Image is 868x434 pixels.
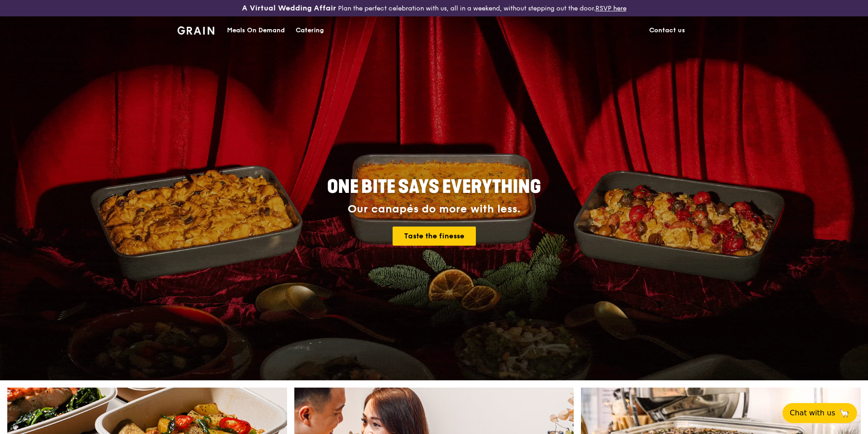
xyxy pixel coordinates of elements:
[790,408,835,419] span: Chat with us
[839,408,850,419] span: 🦙
[227,17,285,44] div: Meals On Demand
[782,403,857,423] button: Chat with us🦙
[177,16,214,43] a: GrainGrain
[296,17,324,44] div: Catering
[242,4,336,13] h3: A Virtual Wedding Affair
[290,17,329,44] a: Catering
[327,176,541,198] span: ONE BITE SAYS EVERYTHING
[644,17,691,44] a: Contact us
[595,5,626,12] a: RSVP here
[270,203,598,216] div: Our canapés do more with less.
[177,26,214,35] img: Grain
[393,227,476,246] a: Taste the finesse
[172,4,696,13] div: Plan the perfect celebration with us, all in a weekend, without stepping out the door.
